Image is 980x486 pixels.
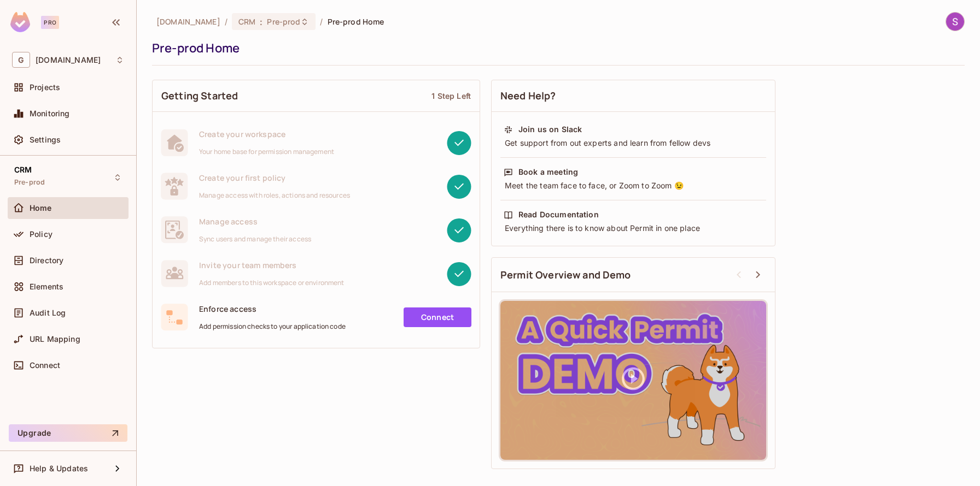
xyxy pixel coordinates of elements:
span: Add members to this workspace or environment [199,278,345,287]
div: Join us on Slack [518,124,582,135]
span: Create your workspace [199,129,334,139]
span: Connect [30,361,60,370]
span: Need Help? [500,89,556,103]
li: / [225,16,227,27]
span: Enforce access [199,304,346,314]
span: Permit Overview and Demo [500,268,631,282]
span: Home [30,204,52,212]
div: Book a meeting [518,167,578,177]
a: Connect [404,307,471,327]
span: Getting Started [161,89,238,103]
span: Pre-prod [267,16,300,27]
li: / [320,16,323,27]
span: Sync users and manage their access [199,235,311,244]
div: Meet the team face to face, or Zoom to Zoom 😉 [504,180,763,191]
span: Pre-prod [14,178,45,187]
img: Shreedhar Bhat [946,13,964,31]
span: Elements [30,282,63,291]
span: Your home base for permission management [199,147,334,156]
div: Get support from out experts and learn from fellow devs [504,138,763,149]
button: Upgrade [9,424,127,442]
span: URL Mapping [30,335,80,343]
span: Monitoring [30,109,70,118]
div: 1 Step Left [431,91,471,101]
span: Policy [30,230,52,239]
span: Manage access with roles, actions and resources [199,191,350,200]
div: Everything there is to know about Permit in one place [504,223,763,234]
span: Create your first policy [199,173,350,183]
span: G [12,52,30,68]
span: Manage access [199,216,311,227]
span: Add permission checks to your application code [199,322,346,331]
span: Directory [30,256,63,265]
span: Help & Updates [30,464,88,473]
span: Projects [30,83,60,92]
span: Settings [30,135,61,144]
span: CRM [14,165,32,174]
span: : [259,17,263,26]
div: Read Documentation [518,209,599,220]
div: Pro [41,16,59,29]
div: Pre-prod Home [152,40,959,56]
span: Audit Log [30,309,66,317]
span: Pre-prod Home [328,16,384,27]
span: CRM [238,16,255,27]
span: Workspace: gameskraft.com [36,56,101,64]
span: the active workspace [156,16,220,27]
img: SReyMgAAAABJRU5ErkJggg== [10,12,30,32]
span: Invite your team members [199,260,345,270]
